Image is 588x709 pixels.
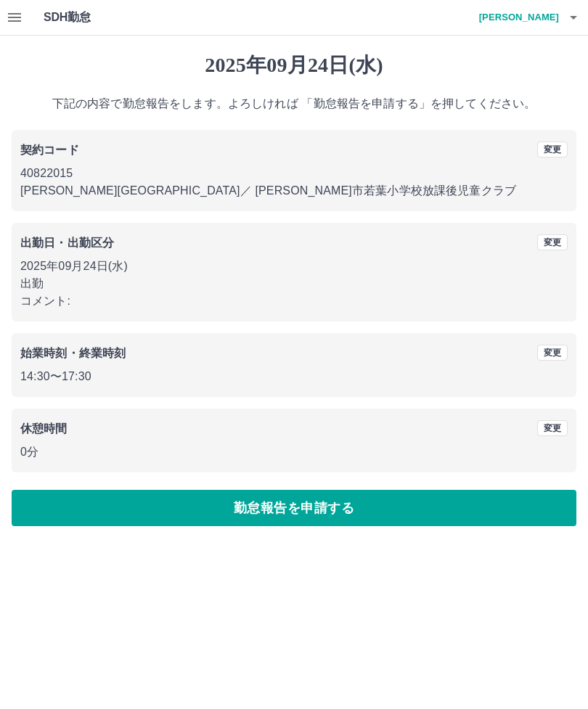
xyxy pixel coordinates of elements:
[20,144,79,156] b: 契約コード
[537,142,568,157] button: 変更
[537,234,568,250] button: 変更
[20,182,568,200] p: [PERSON_NAME][GEOGRAPHIC_DATA] ／ [PERSON_NAME]市若葉小学校放課後児童クラブ
[537,345,568,361] button: 変更
[20,275,568,292] p: 出勤
[20,292,568,310] p: コメント:
[20,258,568,275] p: 2025年09月24日(水)
[537,420,568,436] button: 変更
[12,53,576,78] h1: 2025年09月24日(水)
[12,95,576,112] p: 下記の内容で勤怠報告をします。よろしければ 「勤怠報告を申請する」を押してください。
[20,443,568,461] p: 0分
[20,237,114,249] b: 出勤日・出勤区分
[12,490,576,526] button: 勤怠報告を申請する
[20,347,126,359] b: 始業時刻・終業時刻
[20,422,68,435] b: 休憩時間
[20,165,568,182] p: 40822015
[20,368,568,385] p: 14:30 〜 17:30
